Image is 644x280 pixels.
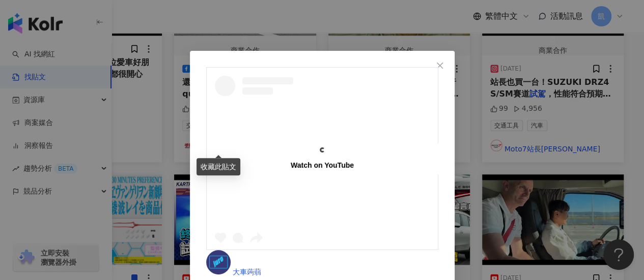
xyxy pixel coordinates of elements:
a: KOL Avatar大車蒟蒻 [206,268,261,276]
span: close [436,61,444,70]
div: 收藏此貼文 [197,158,240,175]
a: Watch on YouTube [207,68,438,250]
div: Watch on YouTube [291,161,354,170]
img: KOL Avatar [206,250,231,274]
span: 大車蒟蒻 [233,268,261,276]
button: Close [430,55,450,76]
